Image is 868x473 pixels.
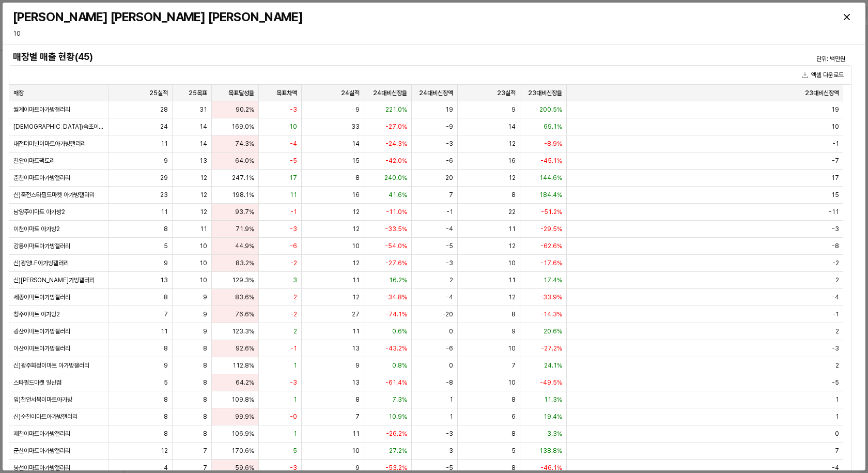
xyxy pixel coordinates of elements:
[203,327,207,335] span: 9
[200,225,207,233] span: 11
[352,276,360,284] span: 11
[445,105,453,114] span: 19
[199,123,207,131] span: 14
[290,293,297,301] span: -2
[199,276,207,284] span: 10
[235,157,254,165] span: 64.0%
[203,447,207,455] span: 7
[149,89,168,97] span: 25실적
[832,225,839,233] span: -3
[446,157,453,165] span: -6
[449,447,453,455] span: 3
[13,29,218,38] p: 10
[13,105,70,114] span: 월계이마트아가방갤러리
[290,105,297,114] span: -3
[160,123,168,131] span: 24
[512,327,516,335] span: 9
[235,293,254,301] span: 83.6%
[446,123,453,131] span: -9
[450,413,453,421] span: 1
[341,89,360,97] span: 24실적
[835,395,839,404] span: 1
[13,89,24,97] span: 매장
[512,464,516,472] span: 8
[352,242,360,250] span: 10
[352,310,360,318] span: 27
[544,327,562,335] span: 20.6%
[13,395,72,404] span: 임)천안서북이마트아가방
[373,89,407,97] span: 24대비신장율
[352,293,360,301] span: 12
[236,259,254,267] span: 83.2%
[235,242,254,250] span: 44.9%
[446,225,453,233] span: -4
[540,157,562,165] span: -45.1%
[13,447,70,455] span: 군산이마트아가방갤러리
[293,276,297,284] span: 3
[512,361,516,370] span: 7
[13,10,643,24] h3: [PERSON_NAME] [PERSON_NAME] [PERSON_NAME]
[164,378,168,387] span: 5
[512,191,516,199] span: 8
[231,447,254,455] span: 170.6%
[13,242,70,250] span: 강릉이마트아가방갤러리
[544,413,562,421] span: 19.4%
[203,310,207,318] span: 9
[290,344,297,353] span: -1
[446,259,453,267] span: -3
[352,259,360,267] span: 12
[352,191,360,199] span: 16
[544,123,562,131] span: 69.1%
[161,447,168,455] span: 12
[231,123,254,131] span: 169.0%
[508,157,516,165] span: 16
[835,413,839,421] span: 1
[539,191,562,199] span: 184.4%
[13,259,69,267] span: 신)광양LF아가방갤러리
[512,310,516,318] span: 8
[512,413,516,421] span: 6
[199,140,207,148] span: 14
[832,464,839,472] span: -4
[831,191,839,199] span: 15
[385,105,407,114] span: 221.0%
[290,310,297,318] span: -2
[385,293,407,301] span: -34.8%
[290,208,297,216] span: -1
[13,310,60,318] span: 청주이마트 아가방2
[235,413,254,421] span: 99.9%
[290,378,297,387] span: -3
[231,430,254,438] span: 106.9%
[385,378,407,387] span: -61.4%
[13,430,70,438] span: 제천이마트아가방갤러리
[547,430,562,438] span: 3.3%
[540,293,562,301] span: -33.9%
[508,208,516,216] span: 22
[384,174,407,182] span: 240.0%
[539,174,562,182] span: 144.6%
[13,464,70,472] span: 봉선이마트아가방갤러리
[449,191,453,199] span: 7
[445,174,453,182] span: 20
[540,225,562,233] span: -29.5%
[832,140,839,148] span: -1
[293,327,297,335] span: 2
[831,105,839,114] span: 19
[508,276,516,284] span: 11
[798,69,848,81] button: 엑셀 다운로드
[355,105,360,114] span: 9
[13,276,95,284] span: 신)[PERSON_NAME]가방갤러리
[228,89,254,97] span: 목표달성율
[293,395,297,404] span: 1
[449,327,453,335] span: 0
[355,395,360,404] span: 8
[235,464,254,472] span: 59.6%
[236,378,254,387] span: 64.2%
[203,395,207,404] span: 8
[161,208,168,216] span: 11
[392,395,407,404] span: 7.3%
[290,157,297,165] span: -5
[355,464,360,472] span: 9
[544,361,562,370] span: 24.1%
[160,276,168,284] span: 13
